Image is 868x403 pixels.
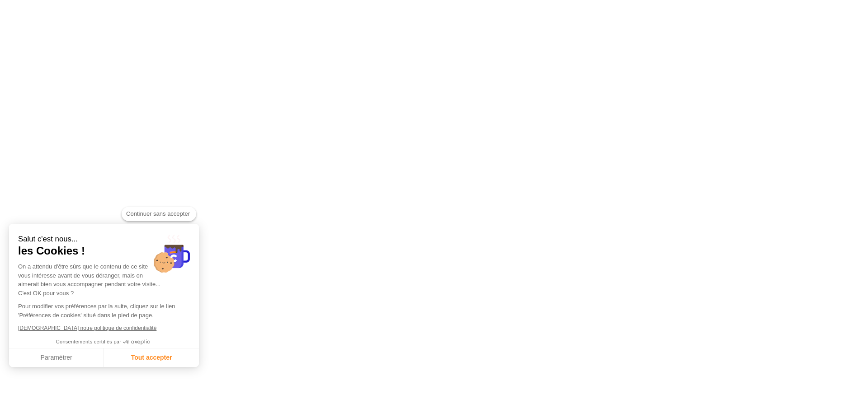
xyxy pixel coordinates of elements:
span: Continuer sans accepter [126,209,192,218]
small: Salut c'est nous... [18,235,190,244]
a: [DEMOGRAPHIC_DATA] notre politique de confidentialité [18,325,156,331]
svg: Axeptio [123,329,150,356]
button: Paramétrer [9,348,104,367]
span: Consentements certifiés par [56,339,121,344]
button: Continuer sans accepter [122,207,196,221]
div: On a attendu d'être sûrs que le contenu de ce site vous intéresse avant de vous déranger, mais on... [18,262,190,297]
p: Pour modifier vos préférences par la suite, cliquez sur le lien 'Préférences de cookies' situé da... [18,302,190,320]
span: les Cookies ! [18,244,190,258]
button: Tout accepter [104,348,199,367]
button: Consentements certifiés par [52,336,156,348]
